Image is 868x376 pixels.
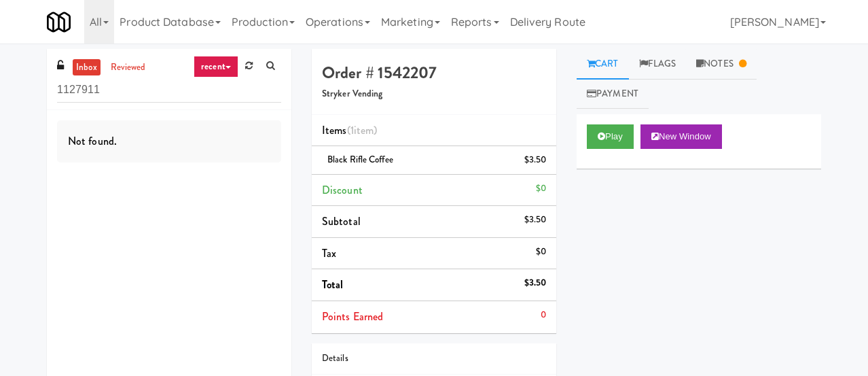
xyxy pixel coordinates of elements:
button: Play [587,124,634,149]
div: $0 [536,243,546,260]
div: $3.50 [524,275,547,292]
input: Search vision orders [57,78,281,103]
a: Cart [577,49,629,80]
span: Discount [322,182,363,198]
ng-pluralize: item [354,122,374,138]
span: Subtotal [322,213,361,229]
div: Details [322,350,546,367]
a: inbox [73,59,101,76]
span: Total [322,277,344,292]
h4: Order # 1542207 [322,64,546,82]
span: Points Earned [322,309,383,324]
div: $3.50 [524,211,547,228]
a: Flags [629,49,687,80]
h5: Stryker Vending [322,89,546,99]
span: Not found. [68,133,117,149]
span: Tax [322,245,336,261]
a: Notes [686,49,757,80]
span: (1 ) [347,122,378,138]
div: $3.50 [524,152,547,169]
div: $0 [536,180,546,197]
div: 0 [541,307,546,324]
a: reviewed [107,59,149,76]
span: Black Rifle Coffee [327,153,393,166]
button: New Window [640,124,722,149]
a: recent [194,56,238,78]
img: Micromart [47,10,71,34]
a: Payment [577,79,649,109]
span: Items [322,122,377,138]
